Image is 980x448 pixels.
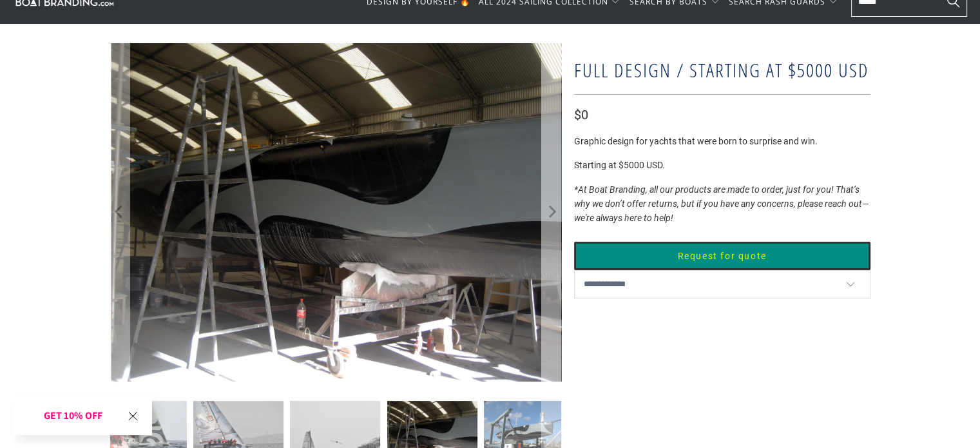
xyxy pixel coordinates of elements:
p: Starting at $5000 USD. [574,158,870,172]
button: Previous [110,43,130,382]
button: Request for quote [574,242,870,270]
h1: FULL DESIGN / Starting at $5000 USD [574,53,870,84]
span: $0 [574,107,588,122]
a: FULL DESIGN / Starting at $5000 USD [111,43,562,382]
button: Next [541,43,562,382]
em: *At Boat Branding, all our products are made to order, just for you! That’s why we don’t offer re... [574,184,869,224]
p: Graphic design for yachts that were born to surprise and win. [574,134,870,148]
